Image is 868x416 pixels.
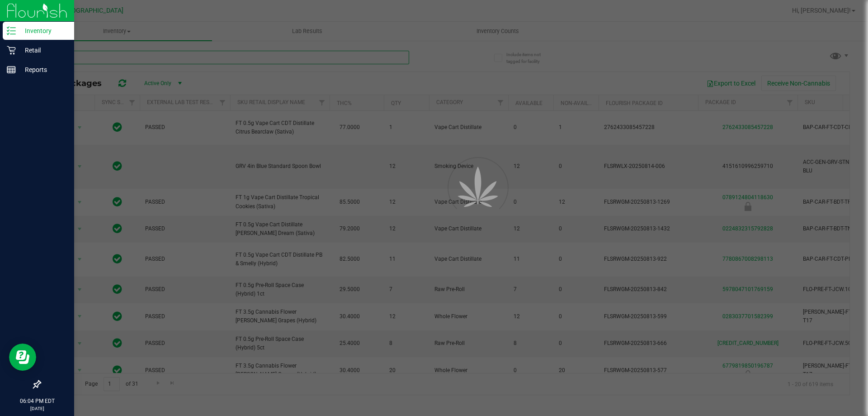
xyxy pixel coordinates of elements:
[7,26,16,35] inline-svg: Inventory
[16,25,70,36] p: Inventory
[4,397,70,405] p: 06:04 PM EDT
[7,46,16,55] inline-svg: Retail
[16,64,70,75] p: Reports
[7,65,16,74] inline-svg: Reports
[16,45,70,56] p: Retail
[4,405,70,412] p: [DATE]
[9,344,36,371] iframe: Resource center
